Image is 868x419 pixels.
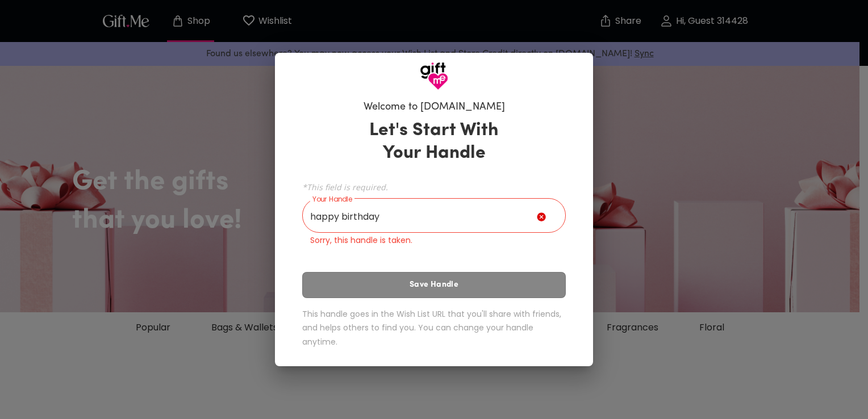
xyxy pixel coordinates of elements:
[302,182,566,192] span: *This field is required.
[364,100,505,114] h6: Welcome to [DOMAIN_NAME]
[420,62,448,90] img: GiftMe Logo
[310,234,558,246] p: Sorry, this handle is taken.
[302,307,566,349] h6: This handle goes in the Wish List URL that you'll share with friends, and helps others to find yo...
[355,119,513,165] h3: Let's Start With Your Handle
[302,201,537,233] input: Your Handle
